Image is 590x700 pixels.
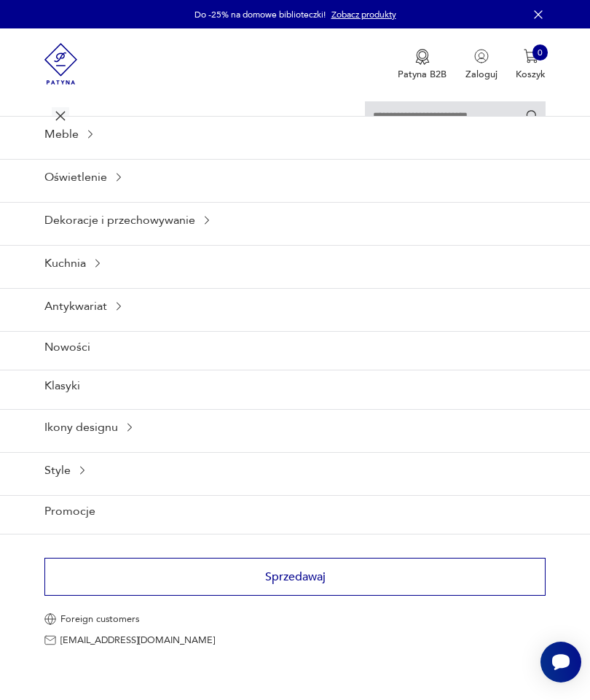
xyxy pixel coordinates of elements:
[194,9,326,20] p: Do -25% na domowe biblioteczki!
[524,49,538,63] img: Ikona koszyka
[398,49,447,81] a: Ikona medaluPatyna B2B
[44,558,546,596] button: Sprzedawaj
[331,9,396,20] a: Zobacz produkty
[516,68,546,81] p: Koszyk
[398,49,447,81] button: Patyna B2B
[44,613,546,625] a: Foreign customers
[540,642,581,682] iframe: Smartsupp widget button
[516,49,546,81] button: 0Koszyk
[525,109,539,122] button: Szukaj
[60,636,215,645] p: [EMAIL_ADDRESS][DOMAIN_NAME]
[44,575,546,583] a: Sprzedawaj
[60,615,139,623] p: Foreign customers
[44,634,56,646] img: Ikona koperty
[398,68,447,81] p: Patyna B2B
[44,28,78,99] img: Patyna - sklep z meblami i dekoracjami vintage
[465,68,497,81] p: Zaloguj
[44,634,546,646] a: [EMAIL_ADDRESS][DOMAIN_NAME]
[474,49,489,63] img: Ikonka użytkownika
[415,49,430,65] img: Ikona medalu
[465,49,497,81] button: Zaloguj
[44,613,56,625] img: World icon
[532,44,548,61] div: 0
